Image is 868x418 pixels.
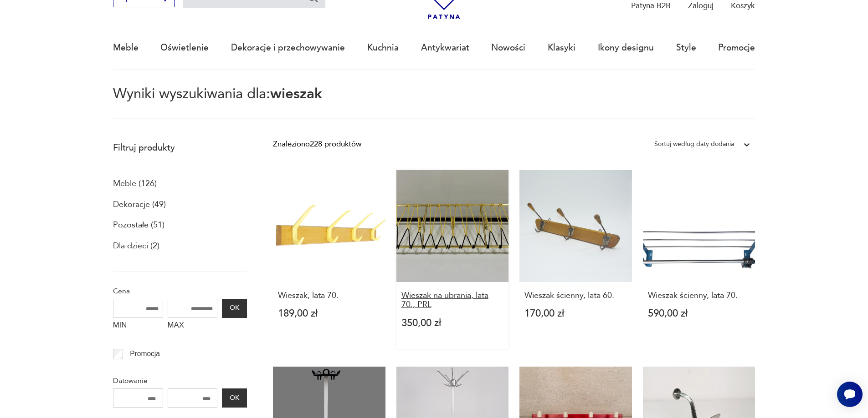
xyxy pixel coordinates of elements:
[654,138,734,150] div: Sortuj według daty dodania
[519,170,632,349] a: Wieszak ścienny, lata 60.Wieszak ścienny, lata 60.170,00 zł
[718,27,755,69] a: Promocje
[643,170,755,349] a: Wieszak ścienny, lata 70.Wieszak ścienny, lata 70.590,00 zł
[631,0,671,11] p: Patyna B2B
[278,291,380,300] h3: Wieszak, lata 70.
[524,291,627,300] h3: Wieszak ścienny, lata 60.
[113,217,164,233] a: Pozostałe (51)
[401,318,504,328] p: 350,00 zł
[273,170,385,349] a: Wieszak, lata 70.Wieszak, lata 70.189,00 zł
[270,84,322,103] span: wieszak
[648,291,750,300] h3: Wieszak ścienny, lata 70.
[222,388,247,408] button: OK
[113,238,159,254] a: Dla dzieci (2)
[113,176,157,191] a: Meble (126)
[524,309,627,318] p: 170,00 zł
[222,299,247,318] button: OK
[231,27,345,69] a: Dekoracje i przechowywanie
[548,27,575,69] a: Klasyki
[731,0,755,11] p: Koszyk
[401,291,504,310] h3: Wieszak na ubrania, lata 70., PRL
[648,309,750,318] p: 590,00 zł
[598,27,654,69] a: Ikony designu
[113,318,163,335] label: MIN
[676,27,696,69] a: Style
[367,27,399,69] a: Kuchnia
[688,0,714,11] p: Zaloguj
[491,27,525,69] a: Nowości
[113,87,755,119] p: Wyniki wyszukiwania dla:
[113,285,247,297] p: Cena
[160,27,209,69] a: Oświetlenie
[113,27,139,69] a: Meble
[273,138,361,150] div: Znaleziono 228 produktów
[837,382,863,407] iframe: Smartsupp widget button
[421,27,469,69] a: Antykwariat
[113,142,247,154] p: Filtruj produkty
[113,197,166,212] a: Dekoracje (49)
[396,170,509,349] a: Wieszak na ubrania, lata 70., PRLWieszak na ubrania, lata 70., PRL350,00 zł
[113,375,247,387] p: Datowanie
[278,309,380,318] p: 189,00 zł
[168,318,218,335] label: MAX
[130,348,160,360] p: Promocja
